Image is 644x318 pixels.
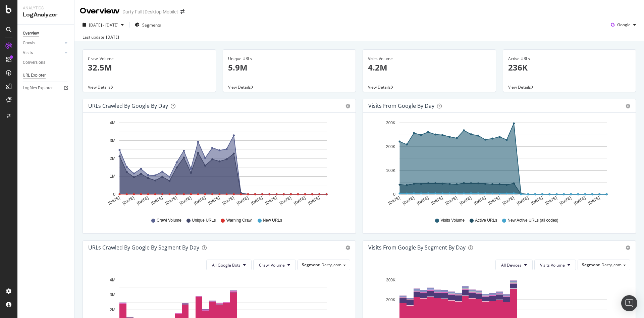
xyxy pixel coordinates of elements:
[110,121,115,125] text: 4M
[88,118,347,211] svg: A chart.
[35,40,52,44] div: Domaine
[368,56,491,62] div: Visits Volume
[621,295,637,311] div: Open Intercom Messenger
[264,195,278,206] text: [DATE]
[23,40,63,47] a: Crawls
[165,195,178,206] text: [DATE]
[83,34,119,40] div: Last update
[110,308,115,312] text: 2M
[23,5,69,11] div: Analytics
[587,195,601,206] text: [DATE]
[110,156,115,161] text: 2M
[88,102,168,109] div: URLs Crawled by Google by day
[259,262,285,268] span: Crawl Volume
[534,260,576,270] button: Visits Volume
[88,244,199,251] div: URLs Crawled by Google By Segment By Day
[28,39,33,44] img: tab_domain_overview_orange.svg
[302,262,320,268] span: Segment
[110,278,115,282] text: 4M
[236,195,249,206] text: [DATE]
[23,72,69,79] a: URL Explorer
[573,195,587,206] text: [DATE]
[516,195,529,206] text: [DATE]
[157,218,181,223] span: Crawl Volume
[107,195,121,206] text: [DATE]
[508,56,631,62] div: Active URLs
[626,245,630,250] div: gear
[193,195,207,206] text: [DATE]
[212,262,240,268] span: All Google Bots
[507,218,558,223] span: New Active URLs (all codes)
[530,195,544,206] text: [DATE]
[80,5,120,17] div: Overview
[180,9,184,14] div: arrow-right-arrow-left
[368,84,391,90] span: View Details
[80,19,126,30] button: [DATE] - [DATE]
[387,195,401,206] text: [DATE]
[226,218,252,223] span: Warning Crawl
[473,195,487,206] text: [DATE]
[608,19,639,30] button: Google
[495,260,533,270] button: All Devices
[23,72,46,79] div: URL Explorer
[502,195,515,206] text: [DATE]
[459,195,472,206] text: [DATE]
[321,262,341,268] span: Darty_com
[508,62,631,73] p: 236K
[228,62,351,73] p: 5.9M
[106,34,119,40] div: [DATE]
[179,195,192,206] text: [DATE]
[89,22,118,28] span: [DATE] - [DATE]
[88,84,111,90] span: View Details
[345,104,350,108] div: gear
[122,8,178,15] div: Darty Full [Desktop Mobile]
[445,195,458,206] text: [DATE]
[23,49,63,56] a: Visits
[393,192,395,197] text: 0
[23,59,69,66] a: Conversions
[253,260,296,270] button: Crawl Volume
[206,260,252,270] button: All Google Bots
[250,195,264,206] text: [DATE]
[601,262,622,268] span: Darty_com
[17,17,76,23] div: Domaine: [DOMAIN_NAME]
[307,195,321,206] text: [DATE]
[508,84,531,90] span: View Details
[368,118,628,211] svg: A chart.
[293,195,307,206] text: [DATE]
[23,85,69,92] a: Logfiles Explorer
[192,218,216,223] span: Unique URLs
[626,104,630,108] div: gear
[207,195,221,206] text: [DATE]
[228,56,351,62] div: Unique URLs
[77,39,83,44] img: tab_keywords_by_traffic_grey.svg
[263,218,282,223] span: New URLs
[501,262,522,268] span: All Devices
[150,195,164,206] text: [DATE]
[113,192,115,197] text: 0
[23,30,69,37] a: Overview
[222,195,235,206] text: [DATE]
[540,262,565,268] span: Visits Volume
[23,11,69,19] div: LogAnalyzer
[142,22,161,28] span: Segments
[122,195,135,206] text: [DATE]
[440,218,465,223] span: Visits Volume
[430,195,444,206] text: [DATE]
[386,121,395,125] text: 300K
[617,22,631,28] span: Google
[85,40,101,44] div: Mots-clés
[110,138,115,143] text: 3M
[475,218,497,223] span: Active URLs
[23,85,53,92] div: Logfiles Explorer
[11,17,16,23] img: website_grey.svg
[559,195,572,206] text: [DATE]
[386,168,395,173] text: 100K
[23,49,33,56] div: Visits
[386,298,395,302] text: 200K
[23,40,35,47] div: Crawls
[136,195,149,206] text: [DATE]
[88,56,211,62] div: Crawl Volume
